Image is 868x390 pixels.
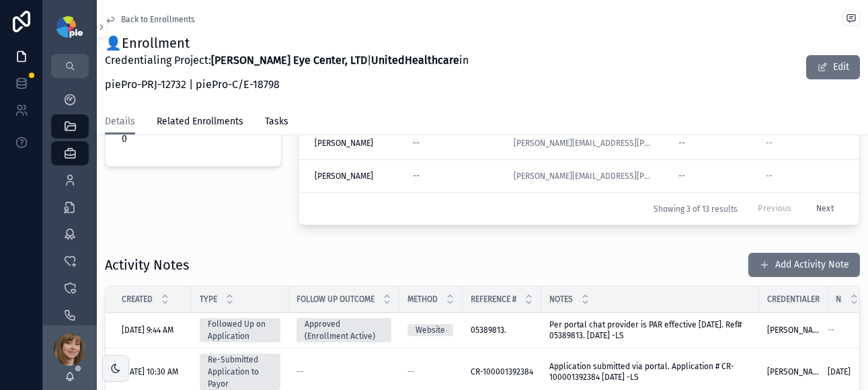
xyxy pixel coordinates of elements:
[200,318,280,342] a: Followed Up on Application
[514,171,652,182] a: [PERSON_NAME][EMAIL_ADDRESS][PERSON_NAME][DOMAIN_NAME]
[265,110,288,136] a: Tasks
[549,319,751,341] a: Per portal chat provider is PAR effective [DATE]. Ref# 05389813. [DATE] -LS
[105,115,135,128] span: Details
[654,204,738,214] span: Showing 3 of 13 results
[122,132,265,146] span: 0
[471,325,533,336] a: 05389813.
[407,366,455,377] a: --
[105,34,469,52] h1: 👤Enrollment
[122,325,184,336] a: [DATE] 9:44 AM
[767,325,820,336] a: [PERSON_NAME]
[678,138,685,149] div: --
[122,366,184,377] a: [DATE] 10:30 AM
[748,253,860,277] button: Add Activity Note
[297,294,374,305] span: Follow Up Outcome
[766,138,863,149] a: --
[315,171,373,182] span: [PERSON_NAME]
[766,171,773,182] span: --
[265,115,288,128] span: Tasks
[508,132,657,154] a: [PERSON_NAME][EMAIL_ADDRESS][PERSON_NAME][DOMAIN_NAME]
[121,14,195,25] span: Back to Enrollments
[211,54,367,67] strong: [PERSON_NAME] Eye Center, LTD
[767,366,820,377] a: [PERSON_NAME]
[157,115,243,128] span: Related Enrollments
[157,110,243,136] a: Related Enrollments
[471,366,533,377] a: CR-100001392384
[678,171,685,182] div: --
[767,294,820,305] span: Credentialer
[200,354,280,390] a: Re-Submitted Application to Payor
[122,366,178,377] span: [DATE] 10:30 AM
[105,52,469,69] p: Credentialing Project: | in
[407,294,438,305] span: Method
[315,138,391,149] a: [PERSON_NAME]
[43,78,97,325] div: scrollable content
[828,366,851,377] a: [DATE]
[549,294,573,305] span: Notes
[673,165,758,187] a: --
[508,165,657,187] a: [PERSON_NAME][EMAIL_ADDRESS][PERSON_NAME][DOMAIN_NAME]
[766,138,773,149] span: --
[305,318,383,342] div: Approved (Enrollment Active)
[208,318,272,342] div: Followed Up on Application
[514,138,652,149] a: [PERSON_NAME][EMAIL_ADDRESS][PERSON_NAME][DOMAIN_NAME]
[549,361,751,383] a: Application submitted via portal. Application # CR-100001392384 [DATE] -LS
[105,14,195,25] a: Back to Enrollments
[315,138,373,149] span: [PERSON_NAME]
[471,294,516,305] span: Reference #
[105,256,189,274] h1: Activity Notes
[416,324,445,336] div: Website
[407,366,414,377] span: --
[407,165,492,187] a: --
[297,366,391,377] a: --
[297,366,303,377] span: --
[105,77,469,93] p: piePro-PRJ-12732 | piePro-C/E-18798
[413,138,420,149] div: --
[407,132,492,154] a: --
[806,55,860,79] button: Edit
[208,354,272,390] div: Re-Submitted Application to Payor
[315,171,391,182] a: [PERSON_NAME]
[56,16,83,38] img: App logo
[105,110,135,135] a: Details
[549,362,734,382] span: Application submitted via portal. Application # CR-100001392384 [DATE] -LS
[471,325,506,336] span: 05389813.
[766,171,863,182] a: --
[828,325,834,336] span: --
[549,320,744,340] span: Per portal chat provider is PAR effective [DATE]. Ref# 05389813. [DATE] -LS
[836,294,842,305] span: Next Action Date
[413,171,420,182] div: --
[828,325,851,336] a: --
[807,198,843,219] button: Next
[297,318,391,342] a: Approved (Enrollment Active)
[200,294,217,305] span: Type
[122,325,173,336] span: [DATE] 9:44 AM
[122,294,153,305] span: Created
[371,54,459,67] strong: UnitedHealthcare
[673,132,758,154] a: --
[407,324,455,336] a: Website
